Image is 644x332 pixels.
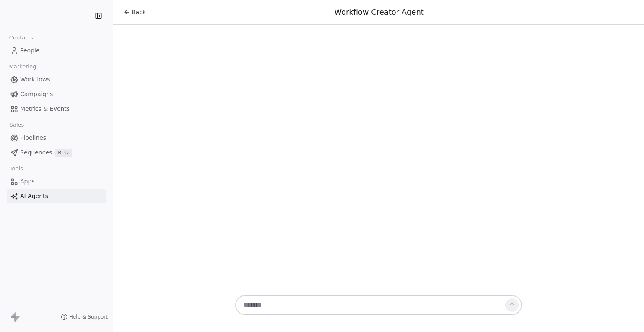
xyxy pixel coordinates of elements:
[20,46,40,55] span: People
[6,119,28,131] span: Sales
[7,73,106,86] a: Workflows
[20,148,52,157] span: Sequences
[20,90,53,99] span: Campaigns
[20,105,70,113] span: Metrics & Events
[7,131,106,145] a: Pipelines
[7,146,106,159] a: SequencesBeta
[20,177,35,186] span: Apps
[69,314,108,320] span: Help & Support
[20,133,46,142] span: Pipelines
[5,60,40,73] span: Marketing
[132,8,146,16] span: Back
[55,149,72,157] span: Beta
[7,87,106,101] a: Campaigns
[20,192,48,201] span: AI Agents
[6,162,26,175] span: Tools
[20,75,50,84] span: Workflows
[5,31,37,44] span: Contacts
[334,8,424,16] span: Workflow Creator Agent
[7,44,106,58] a: People
[7,102,106,116] a: Metrics & Events
[7,175,106,188] a: Apps
[7,189,106,203] a: AI Agents
[61,314,108,320] a: Help & Support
